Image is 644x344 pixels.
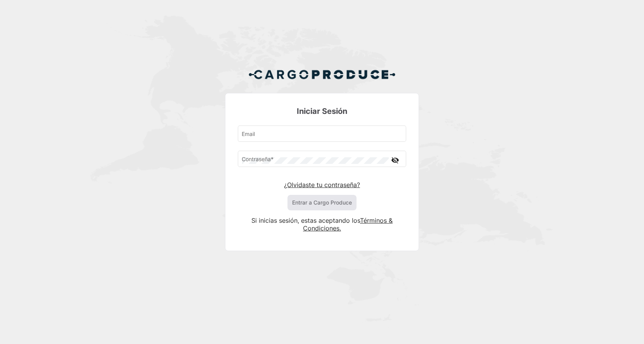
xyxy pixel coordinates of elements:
[284,181,360,189] a: ¿Olvidaste tu contraseña?
[248,65,396,84] img: Cargo Produce Logo
[238,106,406,117] h3: Iniciar Sesión
[391,155,400,165] mat-icon: visibility_off
[303,217,393,232] a: Términos & Condiciones.
[251,217,360,224] span: Si inicias sesión, estas aceptando los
